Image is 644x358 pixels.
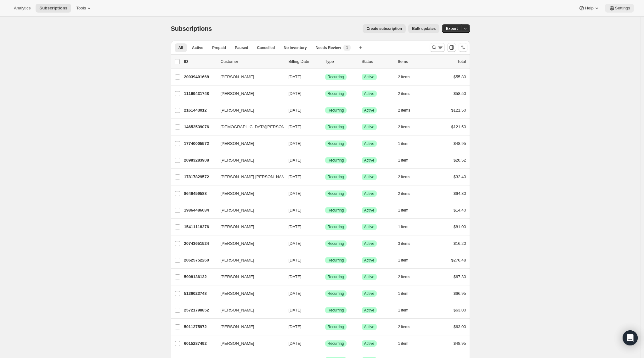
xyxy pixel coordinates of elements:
[328,274,344,279] span: Recurring
[289,174,302,179] span: [DATE]
[289,241,302,246] span: [DATE]
[284,45,307,50] span: No inventory
[217,189,280,199] button: [PERSON_NAME]
[184,207,216,213] p: 19864486084
[217,305,280,315] button: [PERSON_NAME]
[364,291,375,296] span: Active
[217,89,280,99] button: [PERSON_NAME]
[217,272,280,282] button: [PERSON_NAME]
[328,291,344,296] span: Recurring
[364,74,375,80] span: Active
[217,289,280,299] button: [PERSON_NAME]
[398,139,415,148] button: 1 item
[398,291,409,296] span: 1 item
[217,105,280,115] button: [PERSON_NAME]
[364,341,375,346] span: Active
[364,274,375,279] span: Active
[289,74,302,79] span: [DATE]
[184,123,466,131] div: 14652539076[DEMOGRAPHIC_DATA][PERSON_NAME][DATE]SuccessRecurringSuccessActive2 items$121.50
[235,45,248,50] span: Paused
[36,4,71,13] button: Subscriptions
[457,58,466,65] p: Total
[217,122,280,132] button: [DEMOGRAPHIC_DATA][PERSON_NAME]
[184,107,216,113] p: 2161443012
[217,239,280,249] button: [PERSON_NAME]
[605,4,634,13] button: Settings
[398,239,417,248] button: 3 items
[221,207,254,213] span: [PERSON_NAME]
[221,58,284,65] p: Customer
[289,291,302,296] span: [DATE]
[346,45,348,50] span: 1
[184,290,216,297] p: 5136023748
[328,258,344,263] span: Recurring
[362,58,393,65] p: Status
[454,291,466,296] span: $66.95
[398,89,417,98] button: 2 items
[289,91,302,96] span: [DATE]
[364,158,375,163] span: Active
[328,341,344,346] span: Recurring
[184,157,216,163] p: 20983283908
[289,141,302,146] span: [DATE]
[398,124,410,129] span: 2 items
[184,322,466,331] div: 5011275972[PERSON_NAME][DATE]SuccessRecurringSuccessActive2 items$63.00
[221,174,289,180] span: [PERSON_NAME] [PERSON_NAME]
[221,140,254,147] span: [PERSON_NAME]
[364,208,375,213] span: Active
[72,4,96,13] button: Tools
[289,258,302,262] span: [DATE]
[328,208,344,213] span: Recurring
[585,6,593,11] span: Help
[398,289,415,298] button: 1 item
[184,74,216,80] p: 20039401668
[184,73,466,81] div: 20039401668[PERSON_NAME][DATE]SuccessRecurringSuccessActive2 items$55.80
[454,341,466,346] span: $48.95
[328,324,344,329] span: Recurring
[398,306,415,315] button: 1 item
[398,256,415,265] button: 1 item
[328,158,344,163] span: Recurring
[184,106,466,115] div: 2161443012[PERSON_NAME][DATE]SuccessRecurringSuccessActive2 items$121.50
[398,191,410,196] span: 2 items
[398,208,409,213] span: 1 item
[398,74,410,80] span: 2 items
[451,124,466,129] span: $121.50
[289,58,320,65] p: Billing Date
[328,108,344,113] span: Recurring
[184,289,466,298] div: 5136023748[PERSON_NAME][DATE]SuccessRecurringSuccessActive1 item$66.95
[217,139,280,149] button: [PERSON_NAME]
[430,43,445,52] button: Search and filter results
[454,324,466,329] span: $63.00
[454,191,466,196] span: $64.80
[10,4,34,13] button: Analytics
[221,124,300,130] span: [DEMOGRAPHIC_DATA][PERSON_NAME]
[356,43,366,52] button: Create new view
[364,258,375,263] span: Active
[398,73,417,81] button: 2 items
[454,141,466,146] span: $48.95
[184,58,216,65] p: ID
[364,174,375,179] span: Active
[398,106,417,115] button: 2 items
[316,45,341,50] span: Needs Review
[289,158,302,162] span: [DATE]
[221,307,254,313] span: [PERSON_NAME]
[184,274,216,280] p: 5908136132
[289,324,302,329] span: [DATE]
[328,174,344,179] span: Recurring
[289,341,302,346] span: [DATE]
[217,322,280,332] button: [PERSON_NAME]
[217,255,280,265] button: [PERSON_NAME]
[221,224,254,230] span: [PERSON_NAME]
[328,308,344,313] span: Recurring
[398,58,430,65] div: Items
[364,241,375,246] span: Active
[184,140,216,147] p: 17740005572
[221,324,254,330] span: [PERSON_NAME]
[184,139,466,148] div: 17740005572[PERSON_NAME][DATE]SuccessRecurringSuccessActive1 item$48.95
[184,206,466,215] div: 19864486084[PERSON_NAME][DATE]SuccessRecurringSuccessActive1 item$14.40
[398,339,415,348] button: 1 item
[442,24,461,33] button: Export
[217,205,280,215] button: [PERSON_NAME]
